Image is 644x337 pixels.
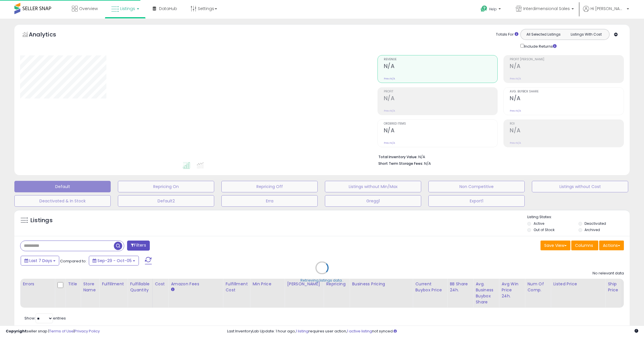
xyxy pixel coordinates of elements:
a: Help [476,1,507,19]
button: Default2 [118,195,214,207]
span: Help [489,7,497,11]
small: Prev: N/A [384,77,395,80]
div: Retrieving listings data.. [300,278,344,283]
a: Hi [PERSON_NAME] [583,6,629,19]
div: Totals For [496,32,518,37]
span: Avg. Buybox Share [510,90,624,93]
span: Hi [PERSON_NAME] [591,6,625,11]
i: Get Help [480,5,488,12]
span: Interdimensional Sales [523,6,570,11]
span: Profit [384,90,498,93]
button: Listings without Min/Max [325,181,421,192]
button: Gregg1 [325,195,421,207]
span: DataHub [159,6,177,11]
span: Listings [120,6,135,11]
div: Include Returns [516,43,563,49]
h2: N/A [384,95,498,103]
button: All Selected Listings [522,31,565,38]
li: N/A [378,153,620,160]
span: Revenue [384,58,498,61]
b: Short Term Storage Fees: [378,161,423,166]
button: Erra [221,195,318,207]
h2: N/A [510,127,624,135]
span: Profit [PERSON_NAME] [510,58,624,61]
h2: N/A [510,95,624,103]
button: Listings With Cost [565,31,607,38]
small: Prev: N/A [510,141,521,145]
span: Overview [79,6,98,11]
div: seller snap | | [6,329,100,334]
h5: Analytics [29,30,67,40]
button: Deactivated & In Stock [14,195,111,207]
h2: N/A [384,63,498,71]
button: Repricing On [118,181,214,192]
span: ROI [510,122,624,125]
strong: Copyright [6,328,27,334]
h2: N/A [384,127,498,135]
small: Prev: N/A [384,141,395,145]
button: Listings without Cost [532,181,628,192]
h2: N/A [510,63,624,71]
span: Ordered Items [384,122,498,125]
span: N/A [424,161,431,166]
b: Total Inventory Value: [378,154,417,159]
small: Prev: N/A [510,109,521,113]
button: Non Competitive [428,181,525,192]
button: Repricing Off [221,181,318,192]
button: Default [14,181,111,192]
small: Prev: N/A [384,109,395,113]
button: Export1 [428,195,525,207]
small: Prev: N/A [510,77,521,80]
